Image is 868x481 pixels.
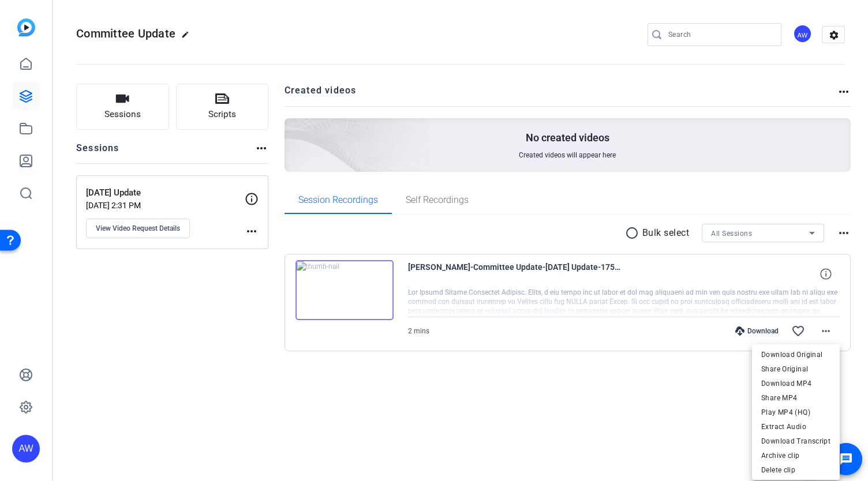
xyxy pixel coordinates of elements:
span: Share Original [761,362,830,376]
span: Share MP4 [761,391,830,405]
span: Download Transcript [761,434,830,448]
span: Download Original [761,348,830,362]
span: Extract Audio [761,420,830,434]
span: Download MP4 [761,377,830,390]
span: Delete clip [761,463,830,477]
span: Archive clip [761,449,830,463]
span: Play MP4 (HQ) [761,405,830,419]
